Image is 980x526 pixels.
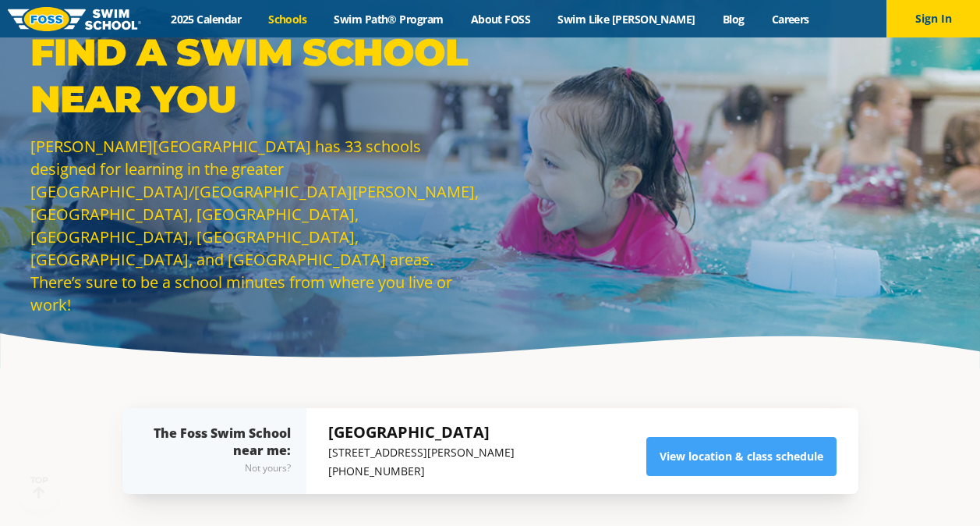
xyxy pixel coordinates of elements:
[320,12,457,27] a: Swim Path® Program
[646,437,837,476] a: View location & class schedule
[255,12,320,27] a: Schools
[457,12,544,27] a: About FOSS
[758,12,823,27] a: Careers
[544,12,709,27] a: Swim Like [PERSON_NAME]
[30,135,483,316] p: [PERSON_NAME][GEOGRAPHIC_DATA] has 33 schools designed for learning in the greater [GEOGRAPHIC_DA...
[157,12,255,27] a: 2025 Calendar
[328,421,515,443] h5: [GEOGRAPHIC_DATA]
[154,459,291,478] div: Not yours?
[30,29,483,123] p: Find a Swim School Near You
[709,12,758,27] a: Blog
[328,443,515,462] p: [STREET_ADDRESS][PERSON_NAME]
[8,7,141,31] img: FOSS Swim School Logo
[328,462,515,481] p: [PHONE_NUMBER]
[154,425,291,478] div: The Foss Swim School near me:
[30,475,48,499] div: TOP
